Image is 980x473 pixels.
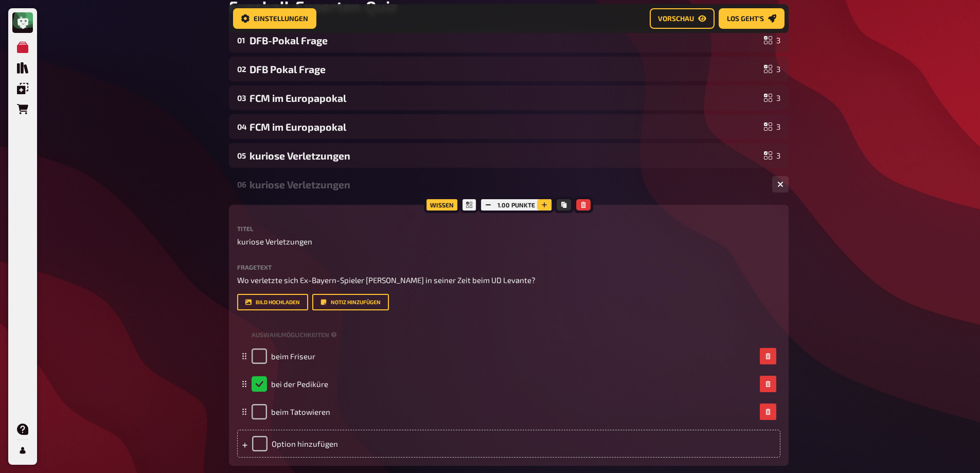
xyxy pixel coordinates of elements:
[252,330,329,339] span: Auswahlmöglichkeiten
[250,34,760,46] div: DFB-Pokal Frage
[658,15,694,22] span: Vorschau
[424,197,460,213] div: Wissen
[237,225,780,232] label: Titel
[254,15,308,22] span: Einstellungen
[557,199,571,211] button: Kopieren
[719,8,785,29] button: Los geht's
[764,122,780,131] div: 3
[237,264,780,270] label: Fragetext
[250,63,760,75] div: DFB Pokal Frage
[237,236,312,248] span: kuriose Verletzungen
[237,122,245,131] div: 04
[233,8,316,29] button: Einstellungen
[271,407,330,416] span: beim Tatowieren
[727,15,764,22] span: Los geht's
[271,379,328,389] span: bei der Pediküre
[237,275,536,285] span: Wo verletzte sich Ex-Bayern-Spieler [PERSON_NAME] in seiner Zeit beim UD Levante?
[237,294,308,310] button: Bild hochladen
[250,179,764,190] div: kuriose Verletzungen
[478,197,554,213] div: 1.00 Punkte
[237,151,245,160] div: 05
[764,151,780,160] div: 3
[650,8,715,29] button: Vorschau
[237,93,245,102] div: 03
[250,150,760,162] div: kuriose Verletzungen
[237,430,780,458] div: Option hinzufügen
[237,180,245,189] div: 06
[764,65,780,73] div: 3
[764,94,780,102] div: 3
[250,121,760,133] div: FCM im Europapokal
[312,294,389,310] button: Notiz hinzufügen
[237,36,245,45] div: 01
[237,64,245,74] div: 02
[271,352,315,361] span: beim Friseur
[250,92,760,104] div: FCM im Europapokal
[764,36,780,44] div: 3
